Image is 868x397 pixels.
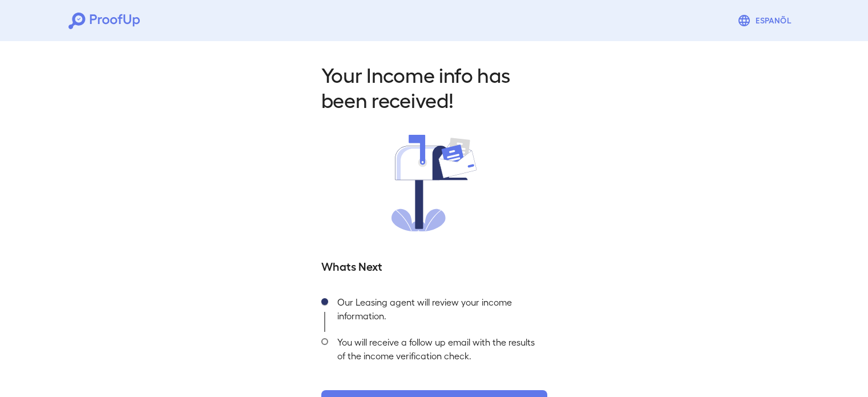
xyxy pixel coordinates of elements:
[733,9,800,32] button: Espanõl
[321,62,547,112] h2: Your Income info has been received!
[321,258,547,274] h5: Whats Next
[391,135,477,231] img: received.svg
[328,332,547,372] div: You will receive a follow up email with the results of the income verification check.
[328,292,547,332] div: Our Leasing agent will review your income information.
